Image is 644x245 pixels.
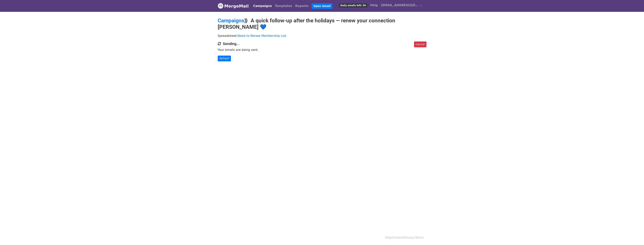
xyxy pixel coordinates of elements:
[218,2,249,10] a: MergeMail
[404,236,414,239] a: Privacy
[218,17,426,30] h2: ⟫ A quick follow-up after the holidays — renew your connection [PERSON_NAME] 💙
[273,2,294,10] a: Templates
[218,17,244,24] a: Campaigns
[414,41,426,47] a: Cancel
[218,56,231,61] a: Refresh
[339,3,367,8] span: Daily emails left: 50
[369,2,379,9] a: Help
[238,34,286,38] a: Need to Renew Membership List
[218,41,426,46] h4: Sending...
[338,2,369,9] a: Daily emails left: 50
[385,236,391,239] a: Help
[252,2,273,10] a: Campaigns
[379,2,423,10] a: [EMAIL_ADDRESS][DOMAIN_NAME]
[218,48,426,52] p: Your emails are being sent.
[218,34,426,38] p: Spreadsheet:
[312,3,332,9] a: Open Gmail
[381,3,419,8] span: [EMAIL_ADDRESS][DOMAIN_NAME]
[218,3,223,9] img: MergeMail logo
[294,2,310,10] a: Reports
[392,236,403,239] a: Contact
[415,236,423,239] a: Terms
